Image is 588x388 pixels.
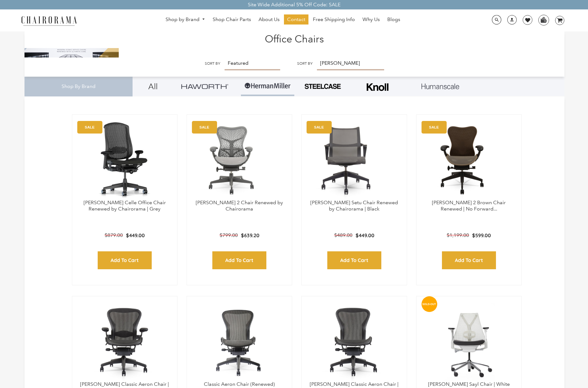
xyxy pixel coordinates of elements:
[193,121,286,199] a: Herman Miller Mirra 2 Chair Renewed by Chairorama - chairorama Herman Miller Mirra 2 Chair Renewe...
[287,16,305,23] span: Contact
[212,251,266,269] input: Add to Cart
[241,232,259,238] span: $639.20
[98,251,152,269] input: Add to Cart
[387,16,400,23] span: Blogs
[308,121,386,199] img: Herman Miller Setu Chair Renewed by Chairorama | Black - chairorama
[362,16,380,23] span: Why Us
[313,16,355,23] span: Free Shipping Info
[422,302,436,305] text: SOLD-OUT
[423,303,515,381] img: Herman Miller Sayl Chair | White Chrome Base - chairorama
[384,14,403,25] a: Blogs
[365,79,390,95] img: Frame_4.png
[79,303,171,381] img: Herman Miller Classic Aeron Chair | Black | Size B (Renewed) - chairorama
[105,232,123,238] span: $879.00
[31,31,558,45] h1: Office Chairs
[205,61,220,66] label: Sort by
[204,381,275,387] a: Classic Aeron Chair (Renewed)
[539,15,548,25] img: WhatsApp_Image_2024-07-12_at_16.23.01.webp
[442,251,496,269] input: Add to Cart
[423,121,501,199] img: Herman Miller Mirra 2 Brown Chair Renewed | No Forward Tilt | - chairorama
[255,14,283,25] a: About Us
[432,199,506,212] a: [PERSON_NAME] 2 Brown Chair Renewed | No Forward...
[84,199,166,212] a: [PERSON_NAME] Celle Office Chair Renewed by Chairorama | Grey
[304,83,341,90] img: PHOTO-2024-07-09-00-53-10-removebg-preview.png
[199,125,209,129] text: SALE
[107,14,459,26] nav: DesktopNavigation
[359,14,383,25] a: Why Us
[210,14,254,25] a: Shop Chair Parts
[126,232,145,238] span: $449.00
[310,199,398,212] a: [PERSON_NAME] Setu Chair Renewed by Chairorama | Black
[220,232,238,238] span: $799.00
[314,125,324,129] text: SALE
[79,121,171,199] img: Herman Miller Celle Office Chair Renewed by Chairorama | Grey - chairorama
[137,77,169,96] a: All
[24,77,133,96] div: Shop By Brand
[85,125,95,129] text: SALE
[193,121,272,199] img: Herman Miller Mirra 2 Chair Renewed by Chairorama - chairorama
[18,15,80,26] img: chairorama
[447,232,469,238] span: $1,199.00
[244,77,291,96] img: Group-1.png
[308,303,400,381] img: Herman Miller Classic Aeron Chair | Black | Size C - chairorama
[79,303,171,381] a: Herman Miller Classic Aeron Chair | Black | Size B (Renewed) - chairorama Herman Miller Classic A...
[79,121,171,199] a: Herman Miller Celle Office Chair Renewed by Chairorama | Grey - chairorama Herman Miller Celle Of...
[213,16,251,23] span: Shop Chair Parts
[429,125,439,129] text: SALE
[181,84,228,89] img: Group_4be16a4b-c81a-4a6e-a540-764d0a8faf6e.png
[423,121,515,199] a: Herman Miller Mirra 2 Brown Chair Renewed | No Forward Tilt | - chairorama Herman Miller Mirra 2 ...
[472,232,491,238] span: $599.00
[196,199,283,212] a: [PERSON_NAME] 2 Chair Renewed by Chairorama
[308,303,400,381] a: Herman Miller Classic Aeron Chair | Black | Size C - chairorama Herman Miller Classic Aeron Chair...
[284,14,308,25] a: Contact
[259,16,280,23] span: About Us
[297,61,313,66] label: Sort by
[334,232,352,238] span: $489.00
[193,303,286,381] a: Classic Aeron Chair (Renewed) - chairorama Classic Aeron Chair (Renewed) - chairorama
[356,232,374,238] span: $449.00
[193,303,286,381] img: Classic Aeron Chair (Renewed) - chairorama
[162,15,208,25] a: Shop by Brand
[423,303,515,381] a: Herman Miller Sayl Chair | White Chrome Base - chairorama Herman Miller Sayl Chair | White Chrome...
[422,84,459,89] img: Layer_1_1.png
[327,251,381,269] input: Add to Cart
[308,121,400,199] a: Herman Miller Setu Chair Renewed by Chairorama | Black - chairorama Herman Miller Setu Chair Rene...
[310,14,358,25] a: Free Shipping Info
